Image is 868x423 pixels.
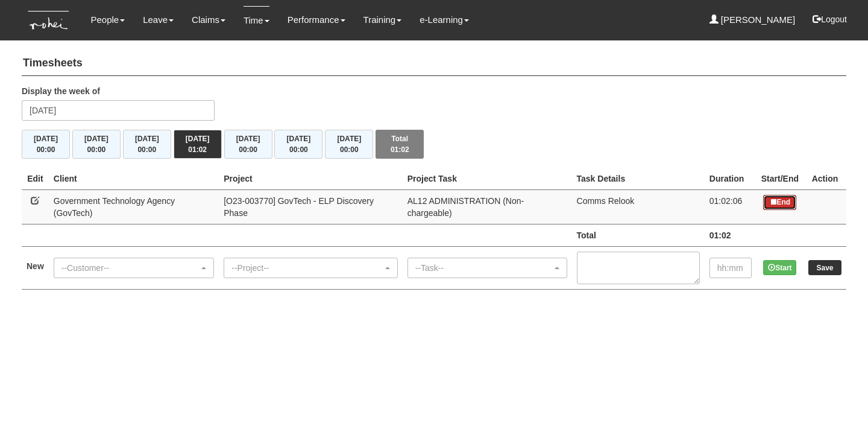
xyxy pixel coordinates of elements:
button: [DATE]00:00 [325,130,373,159]
a: e-Learning [420,6,469,34]
button: Logout [804,5,855,34]
input: Save [808,260,841,275]
div: --Project-- [231,262,383,274]
button: [DATE]00:00 [22,130,70,159]
th: Start/End [756,168,804,190]
a: People [90,6,125,34]
span: 00:00 [37,145,55,154]
span: 00:00 [87,145,106,154]
label: New [27,260,44,272]
button: End [763,195,796,210]
div: Timesheet Week Summary [22,130,846,159]
a: Leave [143,6,174,34]
button: Total01:02 [376,130,424,159]
span: 00:00 [289,145,308,154]
button: [DATE]00:00 [224,130,272,159]
td: 01:02:06 [705,189,756,224]
button: --Customer-- [54,258,214,278]
th: Action [804,168,846,190]
td: [O23-003770] GovTech - ELP Discovery Phase [219,189,403,224]
td: Comms Relook [572,189,705,224]
div: --Customer-- [61,262,199,274]
a: [PERSON_NAME] [709,6,796,34]
span: 00:00 [340,145,359,154]
th: Project [219,168,403,190]
span: 01:02 [188,145,207,154]
a: Time [244,6,269,34]
td: 01:02 [705,224,756,246]
h4: Timesheets [22,51,846,76]
label: Display the week of [22,85,100,97]
span: 00:00 [239,145,257,154]
button: [DATE]01:02 [174,130,222,159]
a: Performance [288,6,345,34]
th: Project Task [403,168,572,190]
th: Task Details [572,168,705,190]
span: 01:02 [391,145,409,154]
input: hh:mm [709,258,752,278]
a: Claims [192,6,225,34]
button: [DATE]00:00 [274,130,322,159]
button: [DATE]00:00 [72,130,121,159]
th: Edit [22,168,49,190]
td: Government Technology Agency (GovTech) [49,189,219,224]
button: Start [763,260,796,275]
button: --Task-- [407,258,567,278]
td: AL12 ADMINISTRATION (Non-chargeable) [403,189,572,224]
b: Total [577,231,596,240]
button: --Project-- [224,258,398,278]
div: --Task-- [415,262,552,274]
th: Duration [705,168,756,190]
th: Client [49,168,219,190]
button: [DATE]00:00 [123,130,171,159]
a: Training [363,6,402,34]
span: 00:00 [137,145,156,154]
